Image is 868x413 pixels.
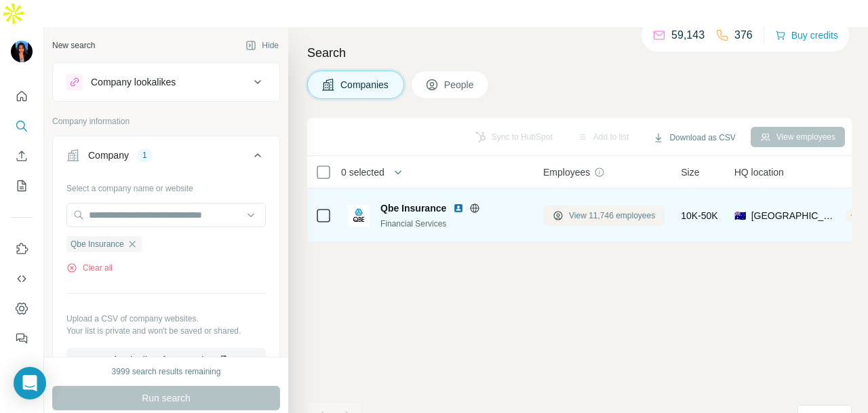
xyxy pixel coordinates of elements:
span: HQ location [734,165,784,179]
button: Use Surfe API [11,267,33,291]
button: My lists [11,174,33,198]
div: Company lookalikes [91,75,176,89]
div: Company [88,149,129,162]
button: Enrich CSV [11,144,33,168]
div: 3999 search results remaining [112,366,221,378]
span: Qbe Insurance [71,238,124,250]
button: Company1 [53,139,279,177]
p: Upload a CSV of company websites. [66,313,266,325]
img: Logo of Qbe Insurance [348,205,370,227]
button: Hide [236,35,288,56]
button: Feedback [11,326,33,351]
button: Download as CSV [644,127,745,148]
button: Search [11,114,33,138]
span: 10K-50K [681,209,717,222]
span: Employees [543,165,590,179]
p: Your list is private and won't be saved or shared. [66,325,266,337]
p: 376 [734,27,753,43]
p: Company information [52,115,280,127]
button: Quick start [11,84,33,109]
p: 59,143 [671,27,705,43]
button: Buy credits [775,26,838,45]
button: Company lookalikes [53,66,279,98]
div: Open Intercom Messenger [14,367,46,399]
div: Select a company name or website [66,177,266,195]
button: View 11,746 employees [543,205,665,226]
span: [GEOGRAPHIC_DATA], [GEOGRAPHIC_DATA] [751,209,840,222]
span: 0 selected [341,165,384,179]
div: 1 [137,149,153,161]
button: Use Surfe on LinkedIn [11,237,33,261]
button: Dashboard [11,296,33,321]
span: Qbe Insurance [380,201,446,215]
img: Avatar [11,41,33,62]
span: View 11,746 employees [569,210,655,222]
span: People [444,78,475,92]
h4: Search [307,43,852,62]
span: Size [681,165,699,179]
span: 🇦🇺 [734,209,746,222]
button: Upload a list of companies [66,348,266,372]
button: Clear all [66,262,113,274]
span: Companies [340,78,390,92]
img: LinkedIn logo [453,203,464,214]
div: Financial Services [380,218,527,230]
div: New search [52,39,95,52]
